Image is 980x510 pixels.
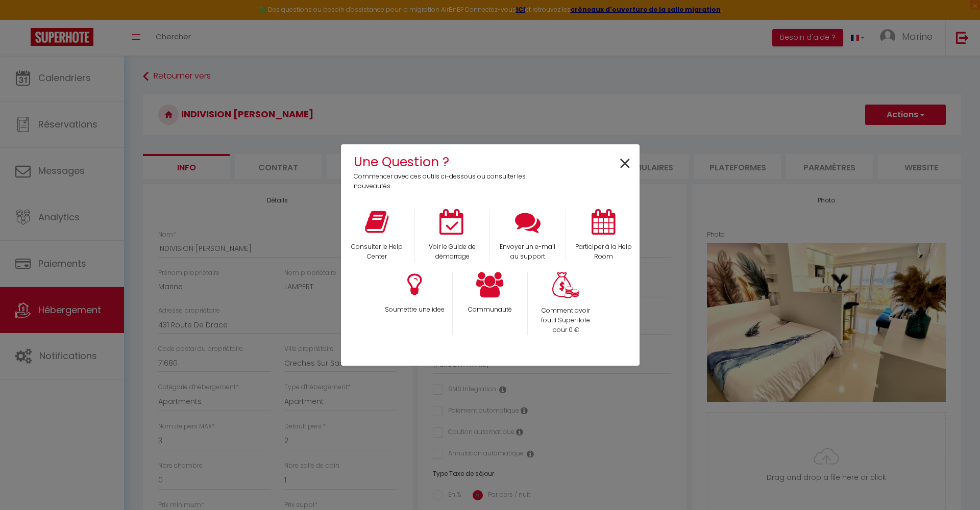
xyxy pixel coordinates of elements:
p: Consulter le Help Center [346,242,408,262]
img: Money bag [552,272,579,299]
p: Envoyer un e-mail au support [497,242,559,262]
p: Commencer avec ces outils ci-dessous ou consulter les nouveautés. [354,172,533,191]
button: Close [618,152,632,175]
span: × [618,148,632,180]
p: Soumettre une idee [383,305,446,315]
button: Open LiveChat chat widget [8,4,39,35]
p: Voir le Guide de démarrage [422,242,483,262]
h4: Une Question ? [354,152,533,172]
p: Communauté [459,305,521,315]
p: Comment avoir l'outil SuperHote pour 0 € [535,306,597,335]
p: Participer à la Help Room [573,242,634,262]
